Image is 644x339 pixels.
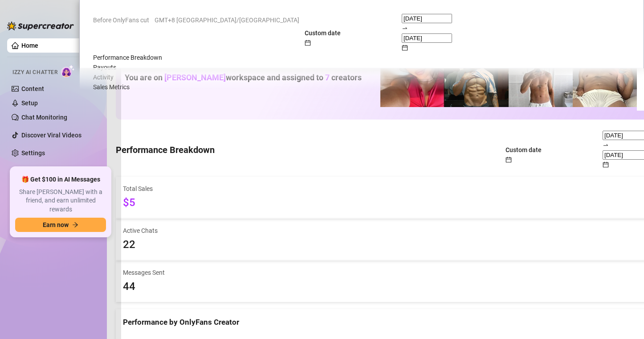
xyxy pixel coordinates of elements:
span: Share [PERSON_NAME] with a friend, and earn unlimited rewards [15,188,106,214]
img: logo-BBDzfeDw.svg [7,21,74,30]
span: to [402,25,408,32]
span: calendar [402,45,408,51]
a: Setup [21,99,38,107]
span: Custom date [505,146,542,153]
a: Chat Monitoring [21,114,67,121]
span: swap-right [402,25,408,31]
a: Settings [21,149,45,157]
span: calendar [505,157,512,163]
a: Discover Viral Videos [21,132,82,139]
input: Start date [402,14,452,23]
span: Custom date [305,29,341,37]
input: End date [402,33,452,43]
img: AI Chatter [61,65,75,78]
span: 🎁 Get $100 in AI Messages [21,175,100,184]
button: Earn nowarrow-right [15,218,106,232]
span: swap-right [603,142,609,148]
span: Izzy AI Chatter [12,68,57,77]
a: Content [21,85,44,92]
span: GMT+8 [GEOGRAPHIC_DATA]/[GEOGRAPHIC_DATA] [155,13,299,27]
h4: Performance Breakdown [116,144,215,156]
div: Performance Breakdown [93,53,630,62]
span: Earn now [43,221,69,228]
span: arrow-right [72,222,78,228]
span: calendar [305,40,311,46]
span: calendar [603,161,609,168]
a: Home [21,42,38,49]
div: Activity [93,72,630,82]
div: Payouts [93,62,630,72]
span: Before OnlyFans cut [93,13,149,27]
div: Sales Metrics [93,82,630,92]
span: to [603,141,609,149]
